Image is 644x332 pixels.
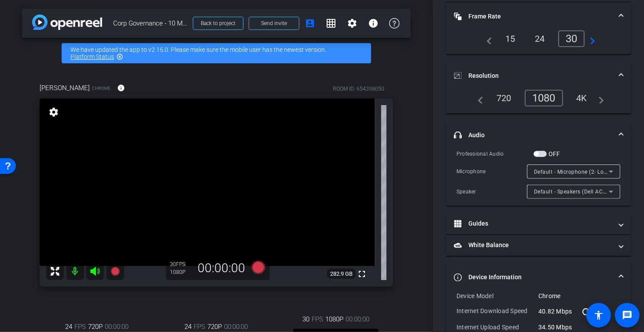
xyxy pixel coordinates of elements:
mat-panel-title: Frame Rate [454,12,612,21]
span: FPS [177,261,186,267]
label: OFF [547,150,560,158]
div: Microphone [456,167,527,176]
span: 720P [208,322,222,332]
div: Internet Upload Speed [456,323,538,332]
mat-expansion-panel-header: Audio [446,121,631,149]
mat-icon: message [622,310,633,321]
div: Chrome [538,292,620,300]
mat-expansion-panel-header: Frame Rate [446,2,631,30]
div: Internet Download Speed [456,306,538,317]
mat-icon: settings [48,107,60,117]
div: Speaker [456,187,527,196]
mat-panel-title: Audio [454,131,612,140]
span: 24 [185,322,192,332]
div: We have updated the app to v2.15.0. Please make sure the mobile user has the newest version. [62,43,371,63]
mat-icon: navigate_before [473,93,483,103]
mat-panel-title: Resolution [454,71,612,80]
mat-expansion-panel-header: Resolution [446,62,631,90]
span: FPS [74,322,86,332]
div: Resolution [446,90,631,113]
span: FPS [312,314,323,324]
mat-icon: grid_on [326,18,336,29]
div: 30 [558,30,585,47]
mat-icon: refresh [581,306,592,317]
mat-expansion-panel-header: Device Information [446,263,631,292]
span: Chrome [92,85,110,91]
span: 24 [65,322,72,332]
span: 00:00:00 [105,322,129,332]
div: 4K [570,91,594,106]
mat-icon: info [368,18,379,29]
mat-icon: navigate_before [482,33,492,44]
div: 24 [528,31,552,46]
mat-panel-title: Device Information [454,273,612,282]
span: FPS [194,322,206,332]
mat-icon: settings [347,18,357,29]
span: 1080P [325,314,343,324]
div: Frame Rate [446,30,631,54]
mat-icon: navigate_next [593,93,604,103]
mat-icon: accessibility [593,310,604,321]
a: Platform Status [70,53,114,60]
button: Send invite [249,17,299,30]
mat-icon: account_box [305,18,315,29]
div: 34.50 Mbps [538,323,620,332]
span: 30 [302,314,309,324]
div: 1080P [170,269,192,276]
div: Device Model [456,292,538,300]
mat-expansion-panel-header: White Balance [446,235,631,256]
mat-icon: fullscreen [357,269,367,279]
mat-icon: navigate_next [585,33,595,44]
mat-icon: highlight_off [116,53,123,60]
span: 00:00:00 [224,322,248,332]
span: [PERSON_NAME] [40,83,90,93]
div: 30 [170,261,192,268]
mat-icon: info [117,84,125,92]
div: Audio [446,149,631,206]
mat-expansion-panel-header: Guides [446,213,631,234]
mat-panel-title: White Balance [454,241,612,250]
mat-panel-title: Guides [454,219,612,228]
button: Back to project [193,17,243,30]
span: 282.9 GB [327,269,356,279]
div: ROOM ID: 654208050 [333,85,384,93]
div: Professional Audio [456,150,534,158]
div: 1080 [525,90,563,106]
span: 00:00:00 [346,314,369,324]
span: Back to project [201,20,236,26]
div: 720 [490,91,518,106]
span: 720P [88,322,103,332]
span: Send invite [261,20,287,27]
img: app-logo [32,15,102,30]
span: Corp Governance - 10 Minute Interview [113,15,188,32]
div: 00:00:00 [192,261,251,276]
div: 15 [499,31,522,46]
div: 40.82 Mbps [538,306,620,317]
